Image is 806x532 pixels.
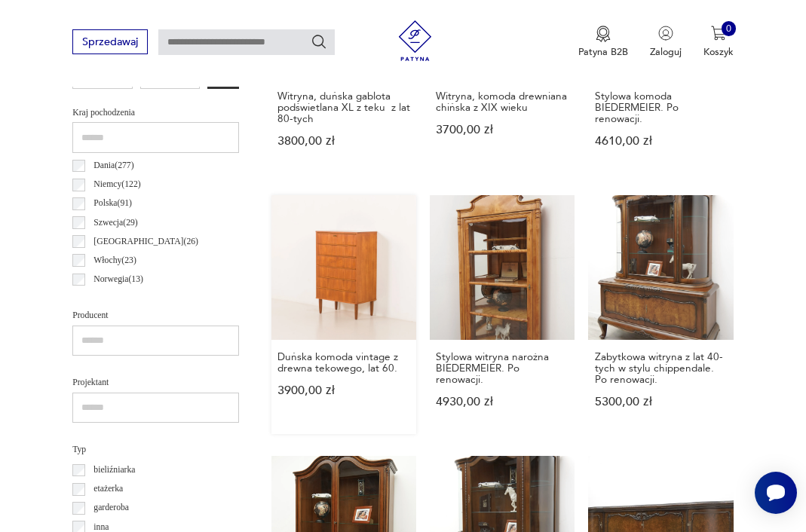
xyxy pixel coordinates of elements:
[578,45,628,59] p: Patyna B2B
[703,45,734,59] p: Koszyk
[755,472,797,514] iframe: Smartsupp widget button
[277,90,410,125] h3: Witryna, duńska gablota podświetlana XL z teku z lat 80-tych
[436,124,568,136] p: 3700,00 zł
[595,351,728,386] h3: Zabytkowa witryna z lat 40-tych w stylu chippendale. Po renowacji.
[436,396,568,408] p: 4930,00 zł
[658,26,673,41] img: Ikonka użytkownika
[277,351,410,375] h3: Duńska komoda vintage z drewna tekowego, lat 60.
[703,26,734,59] button: 0Koszyk
[72,308,239,323] p: Producent
[430,195,575,434] a: Stylowa witryna narożna BIEDERMEIER. Po renowacji.Stylowa witryna narożna BIEDERMEIER. Po renowac...
[650,45,682,59] p: Zaloguj
[578,26,628,59] button: Patyna B2B
[311,33,327,50] button: Szukaj
[436,90,568,114] h3: Witryna, komoda drewniana chińska z XIX wieku
[72,29,147,54] button: Sprzedawaj
[72,105,239,121] p: Kraj pochodzenia
[93,500,129,515] p: garderoba
[588,195,733,434] a: Zabytkowa witryna z lat 40-tych w stylu chippendale. Po renowacji.Zabytkowa witryna z lat 40-tych...
[596,26,611,42] img: Ikona medalu
[93,482,123,497] p: etażerka
[72,38,147,47] a: Sprzedawaj
[93,177,140,192] p: Niemcy ( 122 )
[72,375,239,390] p: Projektant
[93,234,198,249] p: [GEOGRAPHIC_DATA] ( 26 )
[436,351,568,386] h3: Stylowa witryna narożna BIEDERMEIER. Po renowacji.
[93,158,133,173] p: Dania ( 277 )
[93,253,136,268] p: Włochy ( 23 )
[93,463,135,478] p: bieliźniarka
[271,195,416,434] a: Duńska komoda vintage z drewna tekowego, lat 60.Duńska komoda vintage z drewna tekowego, lat 60.3...
[93,272,143,287] p: Norwegia ( 13 )
[578,26,628,59] a: Ikona medaluPatyna B2B
[722,21,737,36] div: 0
[711,26,726,41] img: Ikona koszyka
[595,396,728,408] p: 5300,00 zł
[595,136,728,147] p: 4610,00 zł
[277,385,410,396] p: 3900,00 zł
[277,136,410,147] p: 3800,00 zł
[72,442,239,457] p: Typ
[93,291,135,306] p: Francja ( 12 )
[390,20,440,61] img: Patyna - sklep z meblami i dekoracjami vintage
[93,196,132,211] p: Polska ( 91 )
[650,26,682,59] button: Zaloguj
[93,216,137,231] p: Szwecja ( 29 )
[595,90,728,125] h3: Stylowa komoda BIEDERMEIER. Po renowacji.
